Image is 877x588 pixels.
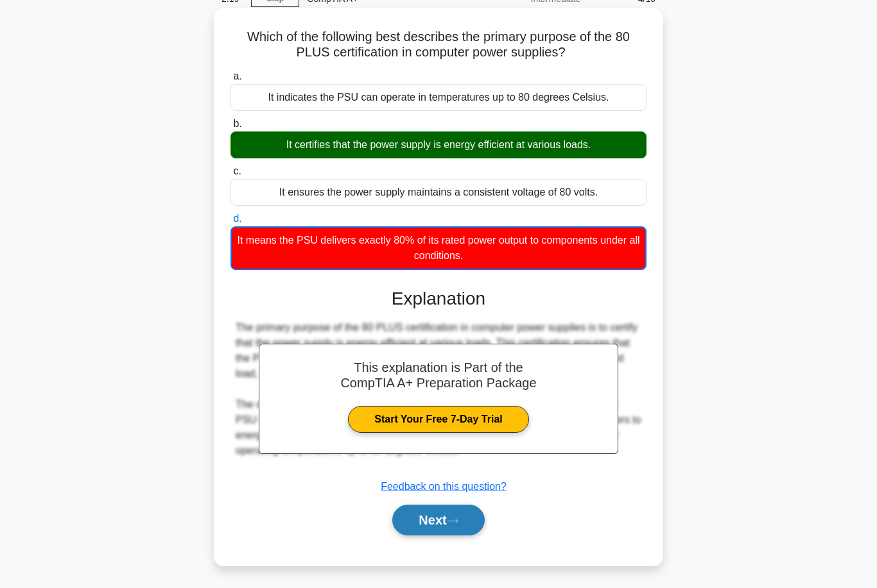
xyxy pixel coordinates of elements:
[229,29,648,61] h5: Which of the following best describes the primary purpose of the 80 PLUS certification in compute...
[230,131,647,158] div: It certifies that the power supply is energy efficient at various loads.
[230,179,647,206] div: It ensures the power supply maintains a consistent voltage of 80 volts.
[236,320,641,458] div: The primary purpose of the 80 PLUS certification in computer power supplies is to certify that th...
[233,213,241,224] span: d.
[230,226,647,270] div: It means the PSU delivers exactly 80% of its rated power output to components under all conditions.
[392,505,484,535] button: Next
[238,288,639,310] h3: Explanation
[233,165,241,176] span: c.
[230,84,647,111] div: It indicates the PSU can operate in temperatures up to 80 degrees Celsius.
[233,118,241,129] span: b.
[381,481,507,492] a: Feedback on this question?
[233,71,241,81] span: a.
[348,406,528,433] a: Start Your Free 7-Day Trial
